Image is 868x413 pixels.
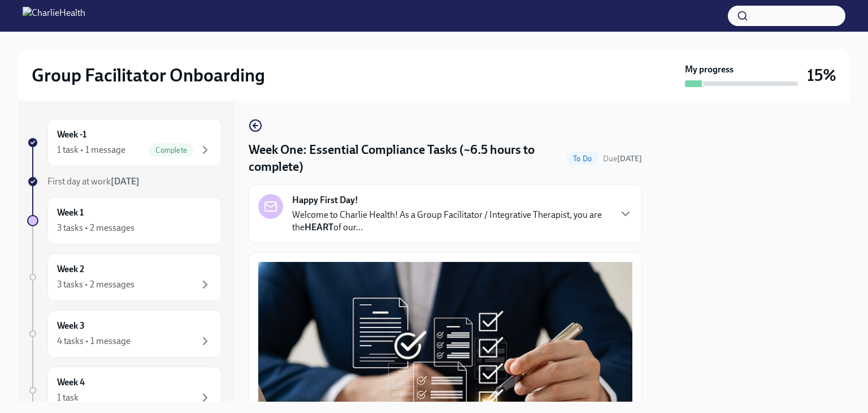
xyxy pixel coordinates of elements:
[57,206,84,219] h6: Week 1
[57,128,86,141] h6: Week -1
[57,278,134,291] div: 3 tasks • 2 messages
[603,153,642,164] span: August 25th, 2025 10:00
[305,222,333,233] strong: HEART
[149,146,194,154] span: Complete
[57,320,85,332] h6: Week 3
[111,176,140,187] strong: [DATE]
[27,197,222,244] a: Week 13 tasks • 2 messages
[603,154,642,164] span: Due
[566,154,598,163] span: To Do
[57,392,79,404] div: 1 task
[47,176,140,187] span: First day at work
[57,263,84,276] h6: Week 2
[23,7,85,25] img: CharlieHealth
[617,154,642,164] strong: [DATE]
[57,144,125,156] div: 1 task • 1 message
[57,222,134,234] div: 3 tasks • 2 messages
[807,65,836,85] h3: 15%
[685,63,734,76] strong: My progress
[27,253,222,301] a: Week 23 tasks • 2 messages
[27,119,222,166] a: Week -11 task • 1 messageComplete
[292,209,610,234] p: Welcome to Charlie Health! As a Group Facilitator / Integrative Therapist, you are the of our...
[32,64,265,87] h2: Group Facilitator Onboarding
[57,335,131,347] div: 4 tasks • 1 message
[292,194,358,206] strong: Happy First Day!
[27,175,222,188] a: First day at work[DATE]
[27,310,222,358] a: Week 34 tasks • 1 message
[57,376,85,389] h6: Week 4
[249,141,562,175] h4: Week One: Essential Compliance Tasks (~6.5 hours to complete)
